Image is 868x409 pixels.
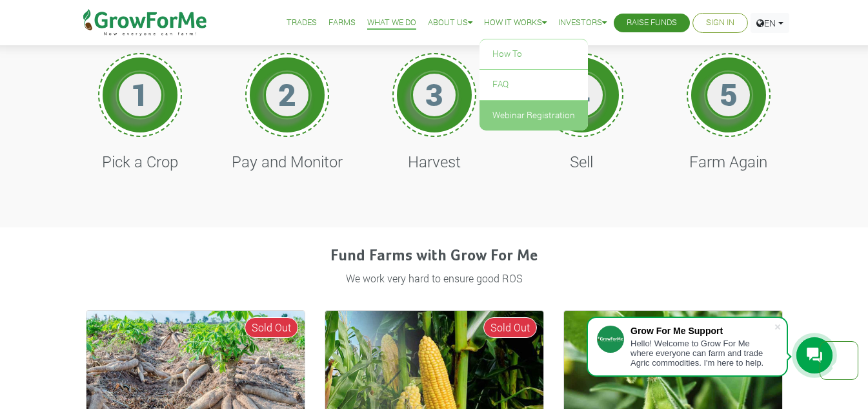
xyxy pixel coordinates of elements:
[751,13,789,33] a: EN
[88,271,781,286] p: We work very hard to ensure good ROS
[631,326,774,336] div: Grow For Me Support
[245,317,298,338] span: Sold Out
[83,152,197,171] h4: Pick a Crop
[377,152,492,171] h4: Harvest
[367,16,416,30] a: What We Do
[268,76,307,113] h1: 2
[709,76,748,113] h1: 5
[328,16,356,30] a: Farms
[627,16,677,30] a: Raise Funds
[524,152,639,171] h4: Sell
[671,152,786,171] h4: Farm Again
[121,76,159,113] h1: 1
[558,16,607,30] a: Investors
[483,317,537,338] span: Sold Out
[479,39,588,69] a: How To
[479,101,588,131] a: Webinar Registration
[706,16,734,30] a: Sign In
[287,16,317,30] a: Trades
[484,16,547,30] a: How it Works
[631,339,774,368] div: Hello! Welcome to Grow For Me where everyone can farm and trade Agric commodities. I'm here to help.
[230,152,345,171] h4: Pay and Monitor
[428,16,472,30] a: About Us
[479,70,588,100] a: FAQ
[415,76,454,113] h1: 3
[86,247,783,266] h4: Fund Farms with Grow For Me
